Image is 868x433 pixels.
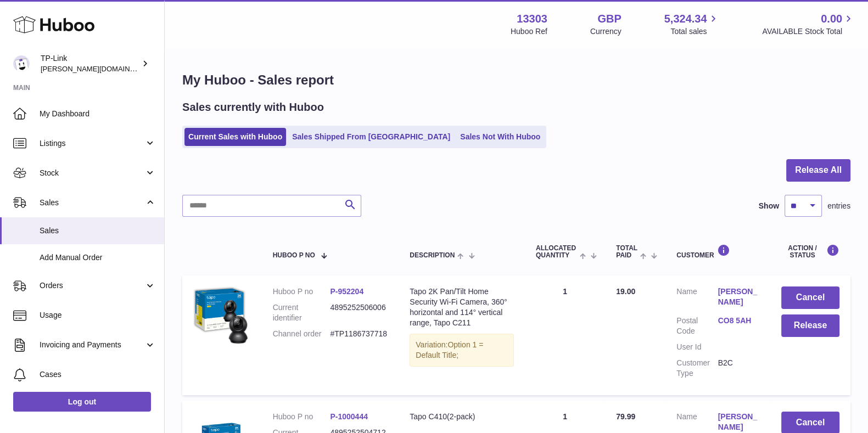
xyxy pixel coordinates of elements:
[330,287,363,296] a: P-952204
[456,128,544,146] a: Sales Not With Huboo
[827,201,850,211] span: entries
[13,392,151,412] a: Log out
[40,198,144,208] span: Sales
[410,412,514,422] div: Tapo C410(2-pack)
[676,244,759,259] div: Customer
[786,159,850,182] button: Release All
[40,340,144,350] span: Invoicing and Payments
[676,286,718,310] dt: Name
[13,55,30,72] img: susie.li@tp-link.com
[525,275,605,395] td: 1
[536,245,577,259] span: ALLOCATED Quantity
[273,302,331,323] dt: Current identifier
[762,12,855,37] a: 0.00 AVAILABLE Stock Total
[590,26,621,37] div: Currency
[616,245,637,259] span: Total paid
[664,12,720,37] a: 5,324.34 Total sales
[41,64,277,73] span: [PERSON_NAME][DOMAIN_NAME][EMAIL_ADDRESS][DOMAIN_NAME]
[781,314,839,337] button: Release
[410,286,514,328] div: Tapo 2K Pan/Tilt Home Security Wi-Fi Camera, 360° horizontal and 114° vertical range, Tapo C211
[511,26,547,37] div: Huboo Ref
[410,334,514,367] div: Variation:
[670,26,719,37] span: Total sales
[517,12,547,26] strong: 13303
[781,244,839,259] div: Action / Status
[40,310,156,320] span: Usage
[40,226,156,236] span: Sales
[597,12,621,26] strong: GBP
[40,280,144,291] span: Orders
[182,71,850,89] h1: My Huboo - Sales report
[416,340,483,359] span: Option 1 = Default Title;
[718,412,759,432] a: [PERSON_NAME]
[273,252,315,259] span: Huboo P no
[664,12,707,26] span: 5,324.34
[616,412,635,421] span: 79.99
[288,128,454,146] a: Sales Shipped From [GEOGRAPHIC_DATA]
[718,286,759,307] a: [PERSON_NAME]
[676,358,718,379] dt: Customer Type
[330,302,388,323] dd: 4895252506006
[273,412,331,422] dt: Huboo P no
[193,286,248,344] img: 71OHXxFof5L._AC_SL1500.jpg
[184,128,286,146] a: Current Sales with Huboo
[40,369,156,380] span: Cases
[676,342,718,352] dt: User Id
[330,412,368,421] a: P-1000444
[40,168,144,178] span: Stock
[182,100,324,115] h2: Sales currently with Huboo
[40,138,144,149] span: Listings
[616,287,635,296] span: 19.00
[718,316,759,326] a: CO8 5AH
[410,252,455,259] span: Description
[40,252,156,263] span: Add Manual Order
[273,286,331,297] dt: Huboo P no
[821,12,842,26] span: 0.00
[759,201,779,211] label: Show
[330,329,388,339] dd: #TP1186737718
[41,53,139,74] div: TP-Link
[273,329,331,339] dt: Channel order
[781,286,839,309] button: Cancel
[762,26,855,37] span: AVAILABLE Stock Total
[40,109,156,119] span: My Dashboard
[718,358,759,379] dd: B2C
[676,316,718,336] dt: Postal Code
